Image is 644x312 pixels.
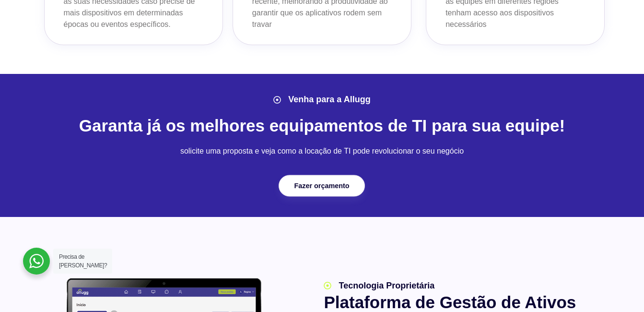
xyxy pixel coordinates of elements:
span: Fazer orçamento [294,182,350,189]
span: Precisa de [PERSON_NAME]? [59,253,107,269]
div: Widget de chat [596,266,644,312]
h2: Garanta já os melhores equipamentos de TI para sua equipe! [39,116,605,136]
iframe: Chat Widget [596,266,644,312]
p: solicite uma proposta e veja como a locação de TI pode revolucionar o seu negócio [39,145,605,157]
span: Tecnologia Proprietária [336,279,434,292]
span: Venha para a Allugg [286,93,370,106]
a: Fazer orçamento [279,175,365,196]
